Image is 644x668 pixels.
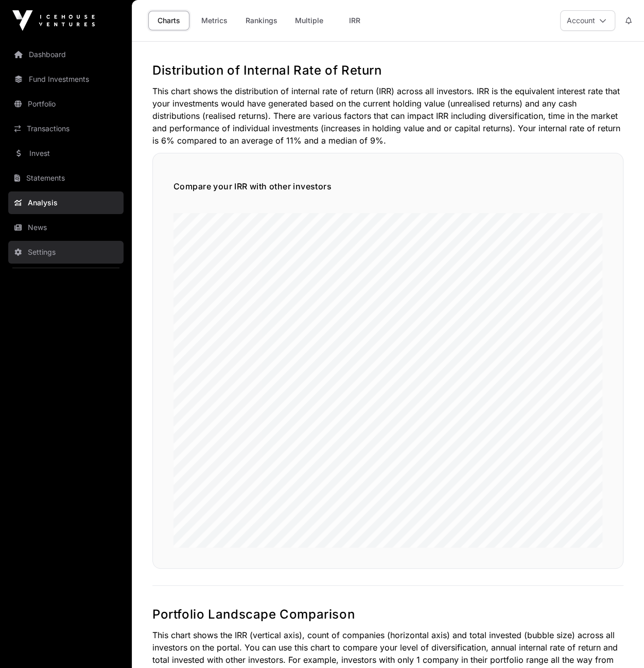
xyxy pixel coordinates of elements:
[152,606,623,623] h2: Portfolio Landscape Comparison
[239,11,284,30] a: Rankings
[8,142,124,165] a: Invest
[8,167,124,189] a: Statements
[173,180,602,192] h5: Compare your IRR with other investors
[288,11,330,30] a: Multiple
[8,241,124,263] a: Settings
[560,10,615,31] button: Account
[334,11,375,30] a: IRR
[8,216,124,239] a: News
[8,117,124,140] a: Transactions
[8,43,124,66] a: Dashboard
[12,10,95,31] img: Icehouse Ventures Logo
[8,93,124,115] a: Portfolio
[152,85,623,147] p: This chart shows the distribution of internal rate of return (IRR) across all investors. IRR is t...
[8,68,124,91] a: Fund Investments
[8,191,124,214] a: Analysis
[148,11,189,30] a: Charts
[152,62,623,79] h2: Distribution of Internal Rate of Return
[194,11,235,30] a: Metrics
[593,619,644,668] iframe: Chat Widget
